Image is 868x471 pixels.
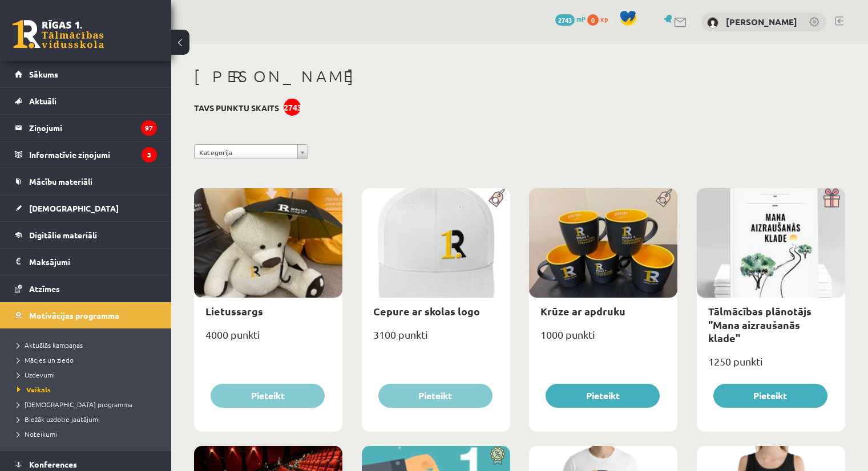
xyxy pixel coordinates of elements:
[726,16,797,27] a: [PERSON_NAME]
[15,141,157,168] a: Informatīvie ziņojumi3
[13,20,104,48] a: Rīgas 1. Tālmācības vidusskola
[17,340,160,350] a: Aktuālās kampaņas
[194,144,308,159] a: Kategorija
[29,176,92,186] span: Mācību materiāli
[211,384,325,408] button: Pieteikt
[29,203,119,213] span: [DEMOGRAPHIC_DATA]
[707,17,718,29] img: Viktorija Paņuhno
[15,168,157,194] a: Mācību materiāli
[15,302,157,328] a: Motivācijas programma
[373,304,480,318] a: Cepure ar skolas logo
[17,429,57,438] span: Noteikumi
[529,325,677,354] div: 1000 punkti
[17,355,74,364] span: Mācies un ziedo
[194,325,342,354] div: 4000 punkti
[142,147,157,163] i: 3
[713,384,827,408] button: Pieteikt
[17,399,160,409] a: [DEMOGRAPHIC_DATA] programma
[587,14,613,23] a: 0 xp
[29,141,157,168] legend: Informatīvie ziņojumi
[17,429,160,439] a: Noteikumi
[15,115,157,141] a: Ziņojumi97
[194,67,845,86] h1: [PERSON_NAME]
[587,14,599,26] span: 0
[362,325,510,354] div: 3100 punkti
[29,115,157,141] legend: Ziņojumi
[697,352,845,380] div: 1250 punkti
[199,145,293,160] span: Kategorija
[29,69,58,79] span: Sākums
[141,120,157,136] i: 97
[600,14,608,23] span: xp
[378,384,492,408] button: Pieteikt
[576,14,586,23] span: mP
[17,355,160,365] a: Mācies un ziedo
[29,283,60,294] span: Atzīmes
[29,459,77,469] span: Konferences
[708,304,812,344] a: Tālmācības plānotājs "Mana aizraušanās klade"
[540,304,625,318] a: Krūze ar apdruku
[555,14,586,23] a: 2743 mP
[205,304,263,318] a: Lietussargs
[17,385,51,394] span: Veikals
[485,188,510,208] img: Populāra prece
[652,188,677,208] img: Populāra prece
[15,88,157,114] a: Aktuāli
[29,310,119,320] span: Motivācijas programma
[485,446,510,465] img: Atlaide
[29,249,157,275] legend: Maksājumi
[17,400,132,409] span: [DEMOGRAPHIC_DATA] programma
[819,188,845,208] img: Dāvana ar pārsteigumu
[546,384,660,408] button: Pieteikt
[17,415,100,424] span: Biežāk uzdotie jautājumi
[17,370,160,380] a: Uzdevumi
[29,96,56,106] span: Aktuāli
[17,370,55,379] span: Uzdevumi
[15,61,157,87] a: Sākums
[555,14,575,26] span: 2743
[17,340,83,350] span: Aktuālās kampaņas
[17,384,160,395] a: Veikals
[284,99,301,116] div: 2743
[17,414,160,424] a: Biežāk uzdotie jautājumi
[15,195,157,221] a: [DEMOGRAPHIC_DATA]
[15,249,157,275] a: Maksājumi
[194,103,279,113] h3: Tavs punktu skaits
[15,275,157,302] a: Atzīmes
[15,222,157,248] a: Digitālie materiāli
[29,230,97,240] span: Digitālie materiāli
